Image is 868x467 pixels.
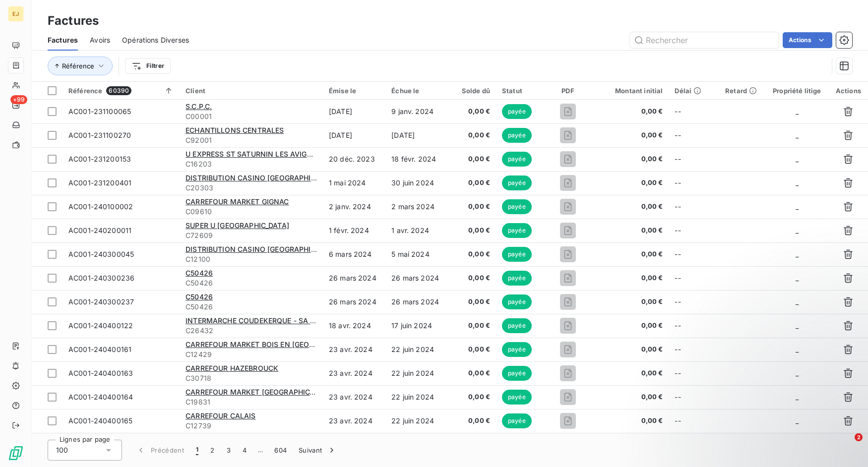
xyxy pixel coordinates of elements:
td: 9 janv. 2024 [385,100,448,123]
span: Opérations Diverses [122,35,189,45]
span: C50426 [186,302,317,312]
span: DISTRIBUTION CASINO [GEOGRAPHIC_DATA] [186,174,339,182]
span: 0,00 € [454,321,490,331]
span: _ [796,155,799,163]
td: -- [669,123,719,147]
td: -- [669,100,719,123]
td: [DATE] [323,100,385,123]
td: -- [669,433,719,457]
button: 4 [237,440,252,461]
span: 0,00 € [599,107,663,117]
span: DISTRIBUTION CASINO [GEOGRAPHIC_DATA] [186,245,339,253]
input: Rechercher [630,32,779,48]
td: 26 mars 2024 [385,290,448,314]
span: payée [502,366,532,381]
td: 22 juin 2024 [385,338,448,361]
button: Référence [48,57,113,75]
span: U EXPRESS ST SATURNIN LES AVIGNON [186,150,323,158]
span: 0,00 € [454,249,490,259]
button: 604 [268,440,293,461]
span: _ [796,345,799,353]
span: Avoirs [90,35,110,45]
div: Montant initial [599,87,663,95]
td: 30 juin 2024 [385,171,448,195]
td: 23 avr. 2024 [323,433,385,457]
span: 0,00 € [599,154,663,164]
span: S.C.P.C. [186,102,212,111]
span: 0,00 € [454,368,490,378]
span: C12100 [186,254,317,264]
td: 22 juin 2024 [385,409,448,433]
span: 0,00 € [599,249,663,259]
span: Factures [48,35,78,45]
span: 0,00 € [599,297,663,307]
div: Émise le [329,87,379,95]
td: -- [669,147,719,171]
span: C50426 [186,269,213,277]
span: 0,00 € [599,416,663,426]
td: 6 mars 2024 [323,242,385,266]
span: … [252,442,268,458]
td: -- [669,314,719,338]
span: 0,00 € [454,154,490,164]
span: payée [502,199,532,214]
span: payée [502,152,532,167]
td: 1 févr. 2024 [323,219,385,242]
span: AC001-240300236 [68,274,134,282]
span: AC001-231200153 [68,155,131,163]
span: 0,00 € [599,178,663,188]
td: 1 mai 2024 [323,171,385,195]
span: _ [796,274,799,282]
span: 0,00 € [454,273,490,283]
span: C72609 [186,231,317,240]
span: _ [796,131,799,139]
td: 1 avr. 2024 [385,219,448,242]
span: 0,00 € [599,321,663,331]
span: payée [502,247,532,262]
span: C16203 [186,159,317,169]
span: ECHANTILLONS CENTRALES [186,126,284,134]
td: 18 avr. 2024 [323,314,385,338]
div: Client [186,87,317,95]
td: [DATE] [323,123,385,147]
button: 3 [221,440,237,461]
div: Solde dû [454,87,490,95]
div: Délai [675,87,713,95]
span: CARREFOUR MARKET BOIS EN [GEOGRAPHIC_DATA] [186,340,364,349]
span: payée [502,342,532,357]
td: 2 janv. 2024 [323,195,385,219]
span: AC001-231200401 [68,178,131,187]
td: 23 avr. 2024 [323,385,385,409]
span: payée [502,390,532,405]
div: Retard [725,87,759,95]
td: 22 juin 2024 [385,385,448,409]
img: Logo LeanPay [8,445,24,461]
span: payée [502,128,532,143]
span: 0,00 € [599,368,663,378]
td: -- [669,290,719,314]
span: AC001-240300045 [68,250,134,258]
span: _ [796,202,799,211]
span: AC001-240200011 [68,226,131,234]
td: 26 mars 2024 [323,266,385,290]
span: 0,00 € [599,273,663,283]
span: 0,00 € [454,345,490,354]
span: payée [502,413,532,428]
td: -- [669,361,719,385]
span: INTERMARCHE COUDEKERQUE - SA FURMON [186,316,341,325]
span: CARREFOUR MARKET [GEOGRAPHIC_DATA] [186,388,333,396]
span: AC001-240400122 [68,321,133,330]
span: C20303 [186,183,317,193]
span: _ [796,107,799,116]
span: SUPER U [GEOGRAPHIC_DATA] [186,221,289,230]
div: Statut [502,87,537,95]
span: 0,00 € [454,297,490,307]
span: C30718 [186,373,317,383]
span: payée [502,104,532,119]
span: 0,00 € [599,392,663,402]
span: Référence [62,62,94,70]
span: C12739 [186,421,317,431]
span: 0,00 € [454,202,490,212]
button: Précédent [130,440,190,461]
td: -- [669,242,719,266]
